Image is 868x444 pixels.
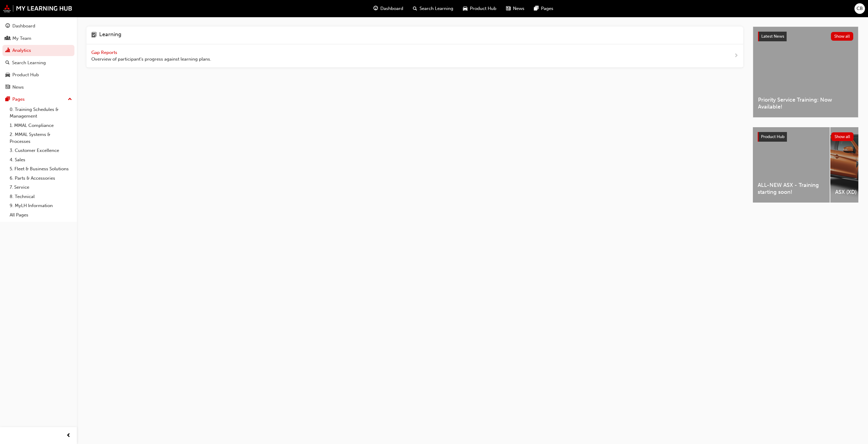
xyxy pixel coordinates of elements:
[758,96,853,110] span: Priority Service Training: Now Available!
[68,96,72,103] span: up-icon
[458,2,501,15] a: car-iconProduct Hub
[12,71,39,78] div: Product Hub
[753,127,830,203] a: ALL-NEW ASX - Training starting soon!
[506,5,511,12] span: news-icon
[12,59,46,66] div: Search Learning
[854,3,865,14] button: CB
[7,174,74,183] a: 6. Parts & Accessories
[373,5,378,12] span: guage-icon
[380,5,403,12] span: Dashboard
[541,5,553,12] span: Pages
[3,5,72,12] img: mmal
[408,2,458,15] a: search-iconSearch Learning
[761,34,784,39] span: Latest News
[857,5,863,12] span: CB
[369,2,408,15] a: guage-iconDashboard
[831,132,854,141] button: Show all
[463,5,467,12] span: car-icon
[91,50,118,55] span: Gap Reports
[761,134,785,139] span: Product Hub
[753,27,858,118] a: Latest NewsShow allPriority Service Training: Now Available!
[7,183,74,192] a: 7. Service
[86,44,743,68] a: Gap Reports Overview of participant's progress against learning plans.next-icon
[413,5,417,12] span: search-icon
[501,2,529,15] a: news-iconNews
[2,19,74,94] button: DashboardMy TeamAnalyticsSearch LearningProduct HubNews
[758,132,854,142] a: Product HubShow all
[7,146,74,155] a: 3. Customer Excellence
[7,192,74,201] a: 8. Technical
[2,45,74,56] a: Analytics
[66,432,71,439] span: prev-icon
[5,85,10,90] span: news-icon
[5,48,10,53] span: chart-icon
[7,201,74,210] a: 9. MyLH Information
[12,96,25,103] div: Pages
[5,36,10,41] span: people-icon
[12,23,35,30] div: Dashboard
[470,5,496,12] span: Product Hub
[7,121,74,130] a: 1. MMAL Compliance
[5,97,10,102] span: pages-icon
[2,94,74,105] button: Pages
[534,5,539,12] span: pages-icon
[99,31,121,39] h4: Learning
[7,105,74,121] a: 0. Training Schedules & Management
[420,5,453,12] span: Search Learning
[12,35,31,42] div: My Team
[7,155,74,165] a: 4. Sales
[7,164,74,174] a: 5. Fleet & Business Solutions
[5,60,10,66] span: search-icon
[2,20,74,32] a: Dashboard
[91,31,97,39] span: learning-icon
[7,130,74,146] a: 2. MMAL Systems & Processes
[2,57,74,68] a: Search Learning
[758,182,825,195] span: ALL-NEW ASX - Training starting soon!
[91,56,211,63] span: Overview of participant's progress against learning plans.
[513,5,524,12] span: News
[529,2,558,15] a: pages-iconPages
[5,24,10,29] span: guage-icon
[2,82,74,93] a: News
[2,69,74,80] a: Product Hub
[7,210,74,220] a: All Pages
[2,33,74,44] a: My Team
[5,72,10,78] span: car-icon
[12,84,24,91] div: News
[734,52,738,60] span: next-icon
[831,32,854,41] button: Show all
[758,32,853,41] a: Latest NewsShow all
